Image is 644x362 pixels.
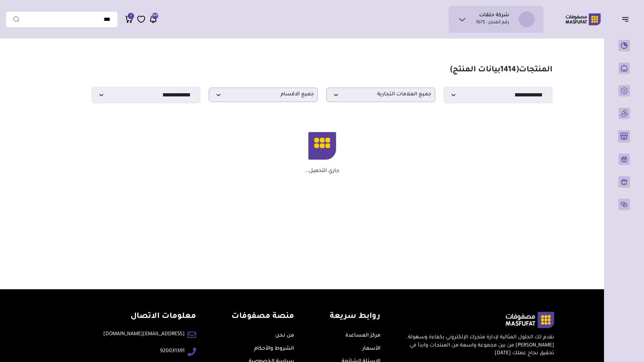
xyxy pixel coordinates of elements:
[149,15,157,24] a: 566
[160,348,185,355] a: 920031391
[209,88,318,102] p: جميع الاقسام
[103,331,185,338] a: [EMAIL_ADDRESS][DOMAIN_NAME]
[125,15,133,24] a: 2
[402,334,554,357] p: نقدم لك الحلول المثالية لإدارة متجرك الإلكتروني بكفاءة وسهولة. [PERSON_NAME] من بين مجموعة واسعة ...
[519,11,535,27] img: شركة حلقات
[103,312,196,322] h4: معلومات الاتصال
[305,168,339,174] p: جاري التحميل...
[450,66,519,75] span: ( بيانات المنتج)
[152,13,157,19] span: 566
[476,19,509,26] p: رقم المتجر : 1075
[362,346,380,352] a: الأسعار
[479,12,509,19] h1: شركة حلقات
[254,346,294,352] a: الشروط والأحكام
[330,312,380,322] h4: روابط سريعة
[231,312,294,322] h4: منصة مصفوفات
[345,333,380,339] a: مركز المساعدة
[213,91,314,98] span: جميع الاقسام
[330,91,431,98] span: جميع العلامات التجارية
[326,88,435,102] p: جميع العلامات التجارية
[130,13,132,19] span: 2
[560,12,606,26] img: Logo
[275,333,294,339] a: من نحن
[450,65,552,76] h1: المنتجات
[603,321,635,353] iframe: Webchat Widget
[500,66,516,75] span: 1414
